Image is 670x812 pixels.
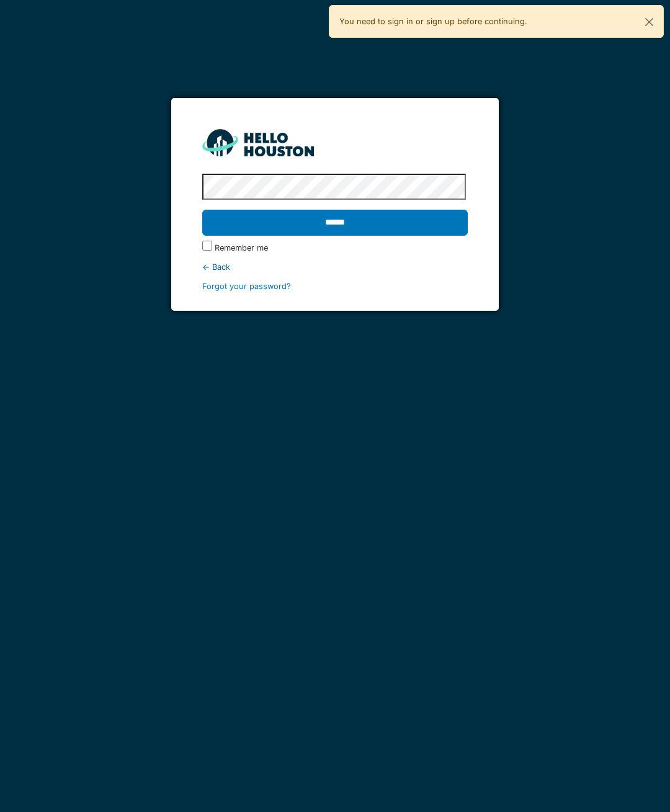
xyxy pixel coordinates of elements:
[202,129,314,156] img: HH_line-BYnF2_Hg.png
[329,5,664,38] div: You need to sign in or sign up before continuing.
[215,242,268,254] label: Remember me
[635,6,663,38] button: Close
[202,282,291,291] a: Forgot your password?
[202,261,467,273] div: ← Back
